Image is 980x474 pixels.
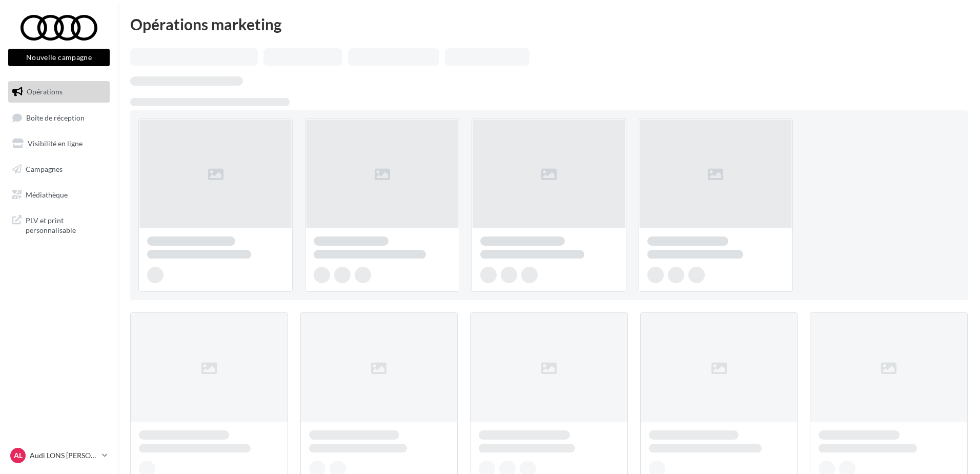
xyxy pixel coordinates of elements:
[28,139,83,148] span: Visibilité en ligne
[6,81,112,103] a: Opérations
[26,190,68,199] span: Médiathèque
[6,184,112,206] a: Médiathèque
[8,446,110,465] a: AL Audi LONS [PERSON_NAME]
[8,49,110,66] button: Nouvelle campagne
[26,113,85,122] span: Boîte de réception
[26,213,106,235] span: PLV et print personnalisable
[6,209,112,240] a: PLV et print personnalisable
[6,133,112,154] a: Visibilité en ligne
[27,87,63,96] span: Opérations
[130,16,968,32] div: Opérations marketing
[26,165,63,173] span: Campagnes
[6,107,112,129] a: Boîte de réception
[30,450,98,461] p: Audi LONS [PERSON_NAME]
[6,159,112,180] a: Campagnes
[14,450,23,461] span: AL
